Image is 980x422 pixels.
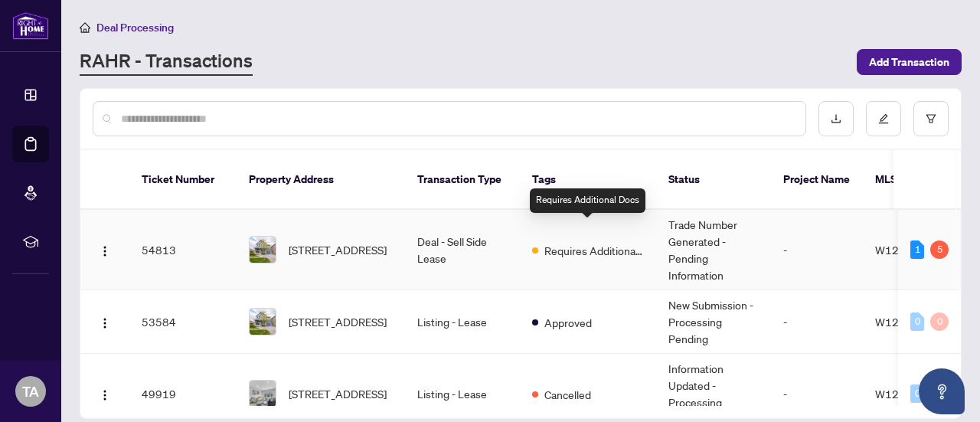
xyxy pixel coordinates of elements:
td: - [771,210,863,290]
th: Property Address [237,150,405,210]
div: Requires Additional Docs [530,188,645,213]
button: Logo [93,381,117,406]
td: Trade Number Generated - Pending Information [656,210,771,290]
th: Project Name [771,150,863,210]
th: MLS # [863,150,955,210]
button: Add Transaction [857,49,962,75]
span: TA [22,381,39,402]
th: Status [656,150,771,210]
span: W12398941 [875,315,940,329]
img: logo [12,11,49,40]
span: [STREET_ADDRESS] [289,241,387,258]
div: 1 [910,240,924,259]
button: Logo [93,309,117,334]
button: Open asap [919,368,965,414]
th: Tags [520,150,656,210]
div: 0 [910,384,924,403]
td: 53584 [129,290,237,354]
span: Add Transaction [869,50,949,74]
img: thumbnail-img [250,309,276,335]
td: Deal - Sell Side Lease [405,210,520,290]
th: Transaction Type [405,150,520,210]
span: Approved [544,314,592,331]
img: Logo [99,245,111,257]
span: edit [878,113,889,124]
span: Cancelled [544,386,591,403]
div: 0 [910,312,924,331]
td: 54813 [129,210,237,290]
div: 0 [930,312,949,331]
button: Logo [93,237,117,262]
img: Logo [99,317,111,329]
img: thumbnail-img [250,381,276,407]
img: Logo [99,389,111,401]
span: Requires Additional Docs [544,242,644,259]
span: Deal Processing [96,21,174,34]
button: download [818,101,854,136]
td: New Submission - Processing Pending [656,290,771,354]
span: [STREET_ADDRESS] [289,385,387,402]
span: W12398941 [875,243,940,257]
span: download [831,113,841,124]
td: - [771,290,863,354]
button: edit [866,101,901,136]
span: filter [926,113,936,124]
a: RAHR - Transactions [80,48,253,76]
th: Ticket Number [129,150,237,210]
img: thumbnail-img [250,237,276,263]
span: W12355978 [875,387,940,401]
button: filter [913,101,949,136]
span: home [80,22,90,33]
td: Listing - Lease [405,290,520,354]
div: 5 [930,240,949,259]
span: [STREET_ADDRESS] [289,313,387,330]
